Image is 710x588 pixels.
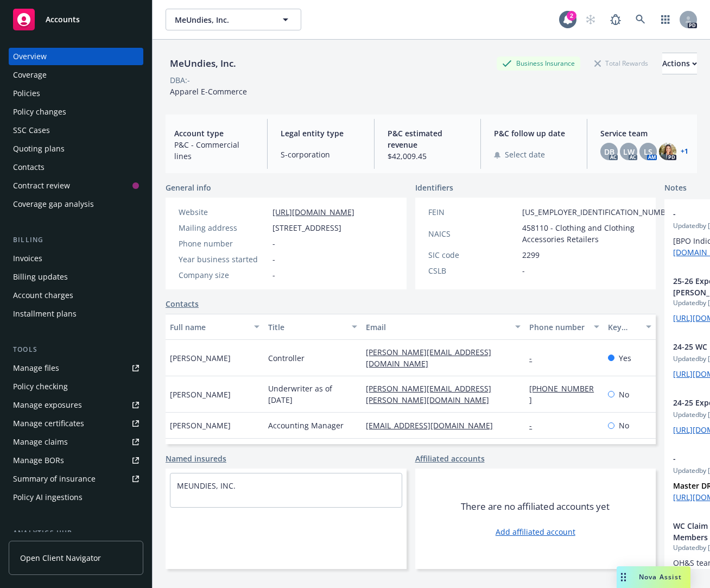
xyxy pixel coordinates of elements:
[9,378,143,395] a: Policy checking
[494,128,574,139] span: P&C follow up date
[13,66,47,84] div: Coverage
[13,195,94,213] div: Coverage gap analysis
[13,378,68,395] div: Policy checking
[428,206,518,218] div: FEIN
[619,389,629,400] span: No
[9,287,143,304] a: Account charges
[13,268,68,286] div: Billing updates
[9,66,143,84] a: Coverage
[170,86,247,97] span: Apparel E-Commerce
[281,128,360,139] span: Legal entity type
[522,249,540,261] span: 2299
[505,149,545,160] span: Select date
[170,352,231,364] span: [PERSON_NAME]
[175,14,269,26] span: MeUndies, Inc.
[20,552,101,564] span: Open Client Navigator
[497,56,580,70] div: Business Insurance
[179,206,268,218] div: Website
[166,298,199,309] a: Contacts
[639,572,682,581] span: Nova Assist
[605,9,626,30] a: Report a Bug
[264,314,362,340] button: Title
[13,159,45,176] div: Contacts
[9,305,143,323] a: Installment plans
[13,177,70,194] div: Contract review
[179,254,268,265] div: Year business started
[46,15,80,24] span: Accounts
[9,528,143,539] div: Analytics hub
[662,53,697,74] button: Actions
[268,383,358,406] span: Underwriter as of [DATE]
[366,321,509,333] div: Email
[529,321,587,333] div: Phone number
[9,48,143,65] a: Overview
[9,489,143,506] a: Policy AI ingestions
[589,56,654,70] div: Total Rewards
[9,344,143,355] div: Tools
[272,207,354,217] a: [URL][DOMAIN_NAME]
[13,305,77,323] div: Installment plans
[9,159,143,176] a: Contacts
[170,74,190,86] div: DBA: -
[522,222,677,245] span: 458110 - Clothing and Clothing Accessories Retailers
[13,433,68,451] div: Manage claims
[166,9,301,30] button: MeUndies, Inc.
[166,453,226,464] a: Named insureds
[272,269,275,281] span: -
[525,314,603,340] button: Phone number
[659,143,676,160] img: photo
[9,250,143,267] a: Invoices
[388,128,467,150] span: P&C estimated revenue
[179,222,268,233] div: Mailing address
[166,182,211,193] span: General info
[529,420,541,431] a: -
[604,146,614,157] span: DB
[13,103,66,121] div: Policy changes
[272,238,275,249] span: -
[9,177,143,194] a: Contract review
[461,500,610,513] span: There are no affiliated accounts yet
[174,128,254,139] span: Account type
[366,420,502,431] a: [EMAIL_ADDRESS][DOMAIN_NAME]
[9,85,143,102] a: Policies
[522,265,525,276] span: -
[415,182,453,193] span: Identifiers
[630,9,651,30] a: Search
[9,470,143,488] a: Summary of insurance
[366,347,491,369] a: [PERSON_NAME][EMAIL_ADDRESS][DOMAIN_NAME]
[13,470,96,488] div: Summary of insurance
[272,222,341,233] span: [STREET_ADDRESS]
[13,396,82,414] div: Manage exposures
[604,314,656,340] button: Key contact
[617,566,630,588] div: Drag to move
[166,56,240,71] div: MeUndies, Inc.
[9,122,143,139] a: SSC Cases
[428,249,518,261] div: SIC code
[681,148,688,155] a: +1
[428,265,518,276] div: CSLB
[170,389,231,400] span: [PERSON_NAME]
[362,314,525,340] button: Email
[9,235,143,245] div: Billing
[13,359,59,377] div: Manage files
[580,9,601,30] a: Start snowing
[170,420,231,431] span: [PERSON_NAME]
[13,140,65,157] div: Quoting plans
[268,420,344,431] span: Accounting Manager
[619,420,629,431] span: No
[655,9,676,30] a: Switch app
[617,566,690,588] button: Nova Assist
[388,150,467,162] span: $42,009.45
[9,452,143,469] a: Manage BORs
[9,4,143,35] a: Accounts
[9,268,143,286] a: Billing updates
[644,146,652,157] span: LS
[179,238,268,249] div: Phone number
[166,314,264,340] button: Full name
[268,352,305,364] span: Controller
[268,321,346,333] div: Title
[662,53,697,74] div: Actions
[13,452,64,469] div: Manage BORs
[600,128,688,139] span: Service team
[623,146,635,157] span: LW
